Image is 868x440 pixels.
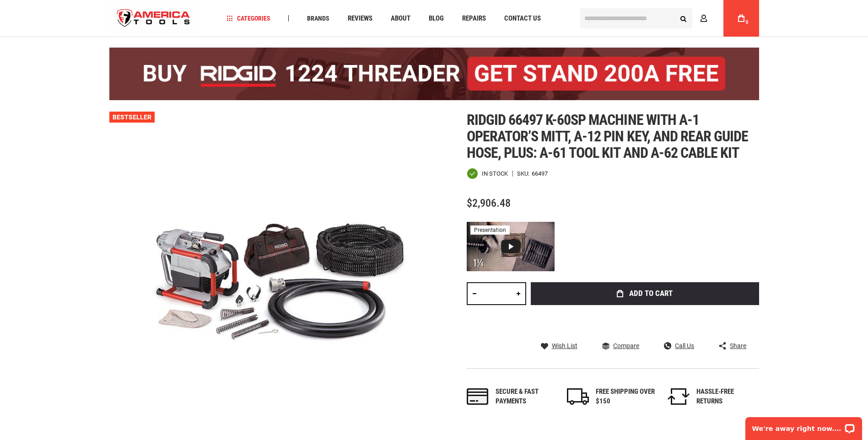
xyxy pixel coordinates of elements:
a: Reviews [344,12,377,25]
a: store logo [109,1,198,36]
a: Wish List [541,342,577,350]
div: 66497 [532,171,548,177]
img: RIDGID 66497 K-60SP MACHINE WITH A-1 OPERATOR’S MITT, A-12 PIN KEY, AND REAR GUIDE HOSE, PLUS: A-... [109,112,434,436]
button: Search [675,10,692,27]
span: Repairs [462,15,486,22]
span: Share [730,343,746,349]
span: Blog [429,15,444,22]
button: Add to Cart [531,282,759,305]
span: Call Us [675,343,694,349]
a: Categories [222,12,275,25]
span: In stock [482,171,508,177]
span: Categories [226,15,270,21]
iframe: LiveChat chat widget [739,411,868,440]
span: About [391,15,410,22]
span: Compare [613,343,639,349]
img: BOGO: Buy the RIDGID® 1224 Threader (26092), get the 92467 200A Stand FREE! [109,48,759,100]
a: Blog [425,12,448,25]
iframe: Secure express checkout frame [529,308,761,334]
span: 0 [746,20,749,25]
span: Contact Us [504,15,541,22]
a: Compare [602,342,639,350]
div: FREE SHIPPING OVER $150 [596,387,655,407]
span: Brands [307,15,329,21]
div: Availability [467,168,508,179]
img: returns [668,388,690,405]
a: Call Us [664,342,694,350]
span: Wish List [552,343,577,349]
img: payments [467,388,489,405]
div: HASSLE-FREE RETURNS [696,387,756,407]
a: About [387,12,415,25]
a: Contact Us [500,12,545,25]
span: Add to Cart [629,290,673,297]
span: Ridgid 66497 k-60sp machine with a-1 operator’s mitt, a-12 pin key, and rear guide hose, plus: a-... [467,111,749,161]
strong: SKU [517,171,532,177]
a: Repairs [458,12,490,25]
img: shipping [567,388,589,405]
img: America Tools [109,1,198,36]
span: Reviews [348,15,372,22]
a: Brands [303,12,334,25]
span: $2,906.48 [467,197,511,209]
div: Secure & fast payments [496,387,555,407]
